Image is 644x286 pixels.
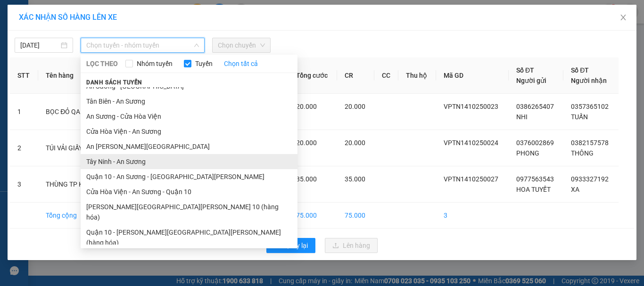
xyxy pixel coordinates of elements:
input: 14/10/2025 [20,40,59,50]
td: 75.000 [289,203,337,229]
td: BỌC ĐỎ QA [38,94,104,130]
span: Chọn tuyến - nhóm tuyến [86,38,199,52]
span: 20.000 [296,103,317,110]
span: THÔNG [571,149,594,157]
button: uploadLên hàng [325,238,378,253]
td: 3 [10,166,38,203]
span: 0386265407 [516,103,554,110]
th: Tên hàng [38,57,104,94]
span: 0977563543 [516,175,554,183]
td: THÙNG TP KHÔ [38,166,104,203]
td: 2 [10,130,38,166]
span: 20.000 [296,139,317,147]
a: Chọn tất cả [224,58,258,69]
li: Cửa Hòa Viện - An Sương - Quận 10 [81,184,297,199]
span: Người nhận [571,77,607,84]
span: TUẤN [571,113,588,121]
span: Chọn chuyến [218,38,265,52]
span: VPTN1410250027 [444,175,498,183]
span: Tuyến [191,58,216,69]
th: Mã GD [436,57,509,94]
span: NHI [516,113,528,121]
span: PHONG [516,149,539,157]
span: VPTN1410250023 [444,103,498,110]
li: Tân Biên - An Sương [81,94,297,109]
span: 0376002869 [516,139,554,147]
span: 0382157578 [571,139,609,147]
td: Tổng cộng [38,203,104,229]
span: 0357365102 [571,103,609,110]
th: STT [10,57,38,94]
span: Số ĐT [516,66,534,74]
th: Tổng cước [289,57,337,94]
li: Tây Ninh - An Sương [81,154,297,169]
li: An Sương - Cửa Hòa Viện [81,109,297,124]
span: HOA TUYẾT [516,186,551,193]
span: Người gửi [516,77,546,84]
span: 35.000 [345,175,365,183]
li: [PERSON_NAME][GEOGRAPHIC_DATA][PERSON_NAME] 10 (hàng hóa) [81,199,297,225]
li: An [PERSON_NAME][GEOGRAPHIC_DATA] [81,139,297,154]
li: Quận 10 - [PERSON_NAME][GEOGRAPHIC_DATA][PERSON_NAME] (hàng hóa) [81,225,297,250]
span: 20.000 [345,139,365,147]
span: Danh sách tuyến [81,78,148,87]
li: Cửa Hòa Viện - An Sương [81,124,297,139]
th: CC [374,57,399,94]
span: 35.000 [296,175,317,183]
td: 75.000 [337,203,374,229]
li: Quận 10 - An Sương - [GEOGRAPHIC_DATA][PERSON_NAME] [81,169,297,184]
td: TÚI VẢI GIẤY TỜ [38,130,104,166]
td: 1 [10,94,38,130]
th: Thu hộ [398,57,436,94]
span: down [194,42,199,48]
span: close [619,14,627,21]
td: 3 [436,203,509,229]
button: Close [610,5,636,31]
span: 20.000 [345,103,365,110]
span: XÁC NHẬN SỐ HÀNG LÊN XE [19,13,117,22]
span: LỌC THEO [86,58,118,69]
span: XA [571,186,579,193]
span: Số ĐT [571,66,589,74]
span: VPTN1410250024 [444,139,498,147]
th: CR [337,57,374,94]
span: 0933327192 [571,175,609,183]
span: Nhóm tuyến [133,58,176,69]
